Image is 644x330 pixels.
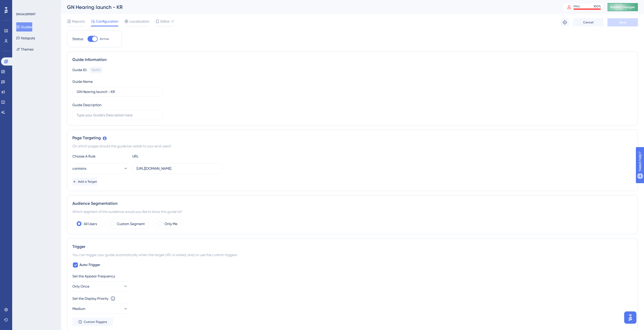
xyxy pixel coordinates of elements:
[619,20,626,24] span: Save
[72,200,633,207] div: Audience Segmentation
[607,18,638,26] button: Save
[129,18,149,24] span: Localization
[160,18,170,24] span: Editor
[77,89,158,95] input: Type your Guide’s Name here
[84,320,107,324] span: Custom Triggers
[72,273,633,279] div: Set the Appear Frequency
[72,78,93,85] div: Guide Name
[16,22,32,32] button: Guides
[78,180,97,184] span: Add a Target
[164,221,177,227] label: Only Me
[72,163,128,174] button: contains
[607,3,638,11] button: Publish Changes
[573,4,580,8] div: MAU
[137,166,218,171] input: yourwebsite.com/path
[91,68,101,72] div: 152970
[72,295,108,302] div: Set the Display Priority
[72,36,84,42] div: Status:
[72,165,86,171] span: contains
[72,57,633,63] div: Guide Information
[16,34,35,43] button: Hotspots
[583,20,593,24] span: Cancel
[610,5,635,9] span: Publish Changes
[72,283,89,289] span: Only Once
[72,153,128,159] div: Choose A Rule
[16,12,36,16] div: ENGAGEMENT
[72,102,102,108] div: Guide Description
[72,244,633,250] div: Trigger
[67,4,550,11] div: GN Hearing launch - KR
[72,135,633,141] div: Page Targeting
[72,252,633,258] div: You can trigger your guide automatically when the target URL is visited, and/or use the custom tr...
[623,310,638,325] iframe: UserGuiding AI Assistant Launcher
[77,112,158,118] input: Type your Guide’s Description here
[72,281,128,291] button: Only Once
[96,18,118,24] span: Configuration
[72,318,113,326] button: Custom Triggers
[72,209,633,215] div: Which segment of the audience would you like to show this guide to?
[593,4,601,8] div: 100 %
[72,306,85,312] span: Medium
[12,1,32,7] span: Need Help?
[72,143,633,149] div: On which pages should the guide be visible to your end users?
[72,67,87,73] div: Guide ID:
[573,18,603,26] button: Cancel
[16,45,34,54] button: Themes
[72,304,128,314] button: Medium
[100,37,109,41] span: Active
[132,153,188,159] div: URL
[72,178,97,186] button: Add a Target
[117,221,145,227] label: Custom Segment
[84,221,97,227] label: All Users
[72,18,85,24] span: Reports
[79,262,100,268] span: Auto-Trigger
